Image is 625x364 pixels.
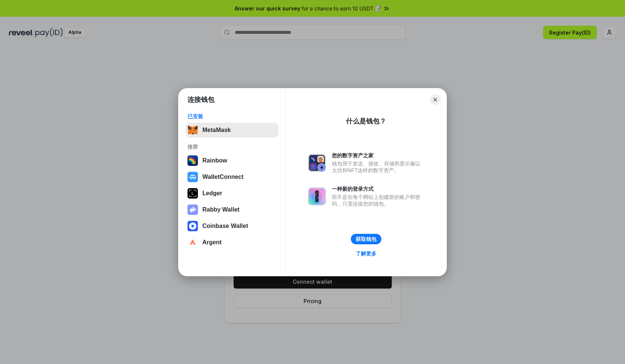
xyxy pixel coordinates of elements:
[185,202,279,217] button: Rabby Wallet
[308,187,326,205] img: svg+xml,%3Csvg%20xmlns%3D%22http%3A%2F%2Fwww.w3.org%2F2000%2Fsvg%22%20fill%3D%22none%22%20viewBox...
[356,236,376,242] div: 获取钱包
[202,223,248,229] div: Coinbase Wallet
[187,172,198,182] img: svg+xml,%3Csvg%20width%3D%2228%22%20height%3D%2228%22%20viewBox%3D%220%200%2028%2028%22%20fill%3D...
[185,219,279,233] button: Coinbase Wallet
[187,221,198,231] img: svg+xml,%3Csvg%20width%3D%2228%22%20height%3D%2228%22%20viewBox%3D%220%200%2028%2028%22%20fill%3D...
[202,239,222,246] div: Argent
[356,250,376,257] div: 了解更多
[187,188,198,199] img: svg+xml,%3Csvg%20xmlns%3D%22http%3A%2F%2Fwww.w3.org%2F2000%2Fsvg%22%20width%3D%2228%22%20height%3...
[187,204,198,215] img: svg+xml,%3Csvg%20xmlns%3D%22http%3A%2F%2Fwww.w3.org%2F2000%2Fsvg%22%20fill%3D%22none%22%20viewBox...
[202,190,222,197] div: Ledger
[185,186,279,201] button: Ledger
[187,144,276,150] div: 推荐
[308,154,326,172] img: svg+xml,%3Csvg%20xmlns%3D%22http%3A%2F%2Fwww.w3.org%2F2000%2Fsvg%22%20fill%3D%22none%22%20viewBox...
[332,194,424,207] div: 而不是在每个网站上创建新的账户和密码，只需连接您的钱包。
[185,153,279,168] button: Rainbow
[346,117,386,126] div: 什么是钱包？
[351,234,381,244] button: 获取钱包
[202,206,240,213] div: Rabby Wallet
[185,235,279,250] button: Argent
[185,123,279,138] button: MetaMask
[332,160,424,174] div: 钱包用于发送、接收、存储和显示像以太坊和NFT这样的数字资产。
[187,155,198,166] img: svg+xml,%3Csvg%20width%3D%22120%22%20height%3D%22120%22%20viewBox%3D%220%200%20120%20120%22%20fil...
[332,186,424,192] div: 一种新的登录方式
[430,94,440,105] button: Close
[351,249,381,258] a: 了解更多
[202,127,231,133] div: MetaMask
[202,157,227,164] div: Rainbow
[187,125,198,135] img: svg+xml,%3Csvg%20fill%3D%22none%22%20height%3D%2233%22%20viewBox%3D%220%200%2035%2033%22%20width%...
[187,95,214,104] h1: 连接钱包
[187,113,276,120] div: 已安装
[187,237,198,248] img: svg+xml,%3Csvg%20width%3D%2228%22%20height%3D%2228%22%20viewBox%3D%220%200%2028%2028%22%20fill%3D...
[185,170,279,184] button: WalletConnect
[202,174,244,180] div: WalletConnect
[332,152,424,159] div: 您的数字资产之家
